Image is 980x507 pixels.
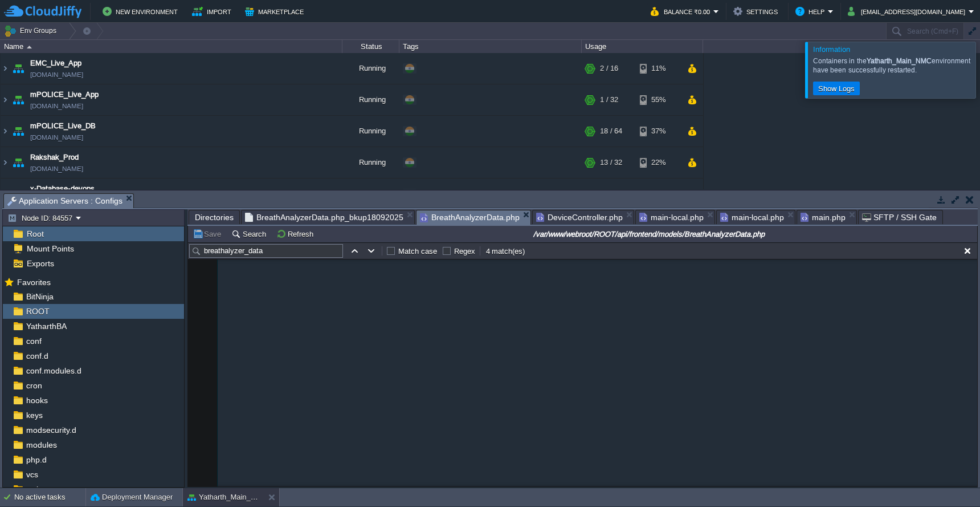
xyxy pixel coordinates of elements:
label: Match case [398,247,437,255]
button: New Environment [103,5,181,18]
img: AMDAwAAAACH5BAEAAAAALAAAAAABAAEAAAICRAEAOw== [10,116,26,147]
button: Marketplace [245,5,307,18]
div: Tags [400,40,581,53]
a: mPOLICE_Live_DB [30,120,96,132]
button: Help [795,5,828,18]
b: Yatharth_Main_NMC [867,57,932,65]
a: cron [24,380,44,391]
div: Containers in the environment have been successfully restarted. [813,56,973,75]
button: [EMAIL_ADDRESS][DOMAIN_NAME] [848,5,969,18]
li: /var/www/webroot/ROOT/api/common/config/main-local.php [635,210,715,224]
div: 10 / 32 [600,179,622,209]
div: Running [342,147,399,178]
div: 1 / 32 [600,84,618,115]
button: Balance ₹0.00 [651,5,713,18]
span: Directories [195,210,234,224]
a: YatharthBA [24,321,68,331]
span: BreathAnalyzerData.php [420,210,520,225]
a: [DOMAIN_NAME] [30,100,83,112]
div: 55% [640,84,677,115]
a: keys [24,410,44,420]
div: 18 / 64 [600,116,622,147]
div: Usage [582,40,703,53]
li: /var/www/webroot/ROOT/api/frontend/models/BreathAnalyzerData.php [416,210,531,224]
img: AMDAwAAAACH5BAEAAAAALAAAAAABAAEAAAICRAEAOw== [1,116,10,147]
img: CloudJiffy [4,5,81,19]
img: AMDAwAAAACH5BAEAAAAALAAAAAABAAEAAAICRAEAOw== [27,46,32,48]
label: Regex [454,247,475,255]
div: 4 match(es) [485,246,526,257]
a: vcs [24,469,40,480]
button: Settings [733,5,781,18]
a: mPOLICE_Live_App [30,89,99,100]
div: 37% [640,116,677,147]
a: php.d [24,455,48,465]
span: Favorites [15,277,52,287]
div: Running [342,53,399,84]
div: 62% [640,179,677,209]
div: 11% [640,53,677,84]
button: Env Groups [4,23,60,39]
span: Application Servers : Configs [7,194,122,208]
a: hooks [24,395,50,405]
button: Yatharth_Main_NMC [187,492,259,503]
a: Rakshak_Prod [30,152,79,163]
a: [DOMAIN_NAME] [30,163,83,175]
a: webroot [24,484,57,494]
li: /var/www/webroot/ROOT/api/frontend/models/BreathAnalyzerData.php_bkup18092025 [241,210,415,224]
a: conf.modules.d [24,366,83,376]
img: AMDAwAAAACH5BAEAAAAALAAAAAABAAEAAAICRAEAOw== [10,179,26,209]
img: AMDAwAAAACH5BAEAAAAALAAAAAABAAEAAAICRAEAOw== [10,53,26,84]
a: Mount Points [24,244,76,254]
span: main-local.php [720,210,785,224]
img: AMDAwAAAACH5BAEAAAAALAAAAAABAAEAAAICRAEAOw== [10,84,26,115]
div: Running [342,116,399,147]
a: EMC_Live_App [30,58,81,69]
span: DeviceController.php [536,210,623,224]
div: No active tasks [14,488,85,506]
a: Favorites [15,278,52,287]
div: Status [343,40,399,53]
a: Exports [24,258,56,269]
a: modsecurity.d [24,425,78,435]
a: x-Database-devops [30,183,95,194]
div: 22% [640,147,677,178]
a: modules [24,440,59,450]
a: BitNinja [24,291,55,302]
a: conf [24,336,43,346]
button: Deployment Manager [91,492,173,503]
span: Information [813,45,850,54]
img: AMDAwAAAACH5BAEAAAAALAAAAAABAAEAAAICRAEAOw== [1,179,10,209]
button: Import [192,5,235,18]
a: Root [24,229,46,239]
img: AMDAwAAAACH5BAEAAAAALAAAAAABAAEAAAICRAEAOw== [1,84,10,115]
button: Search [231,229,269,239]
div: Name [1,40,342,53]
li: /var/www/webroot/ROOT/api/frontend/controllers/DeviceController.php [532,210,634,224]
img: AMDAwAAAACH5BAEAAAAALAAAAAABAAEAAAICRAEAOw== [1,147,10,178]
a: [DOMAIN_NAME] [30,69,83,80]
div: 13 / 32 [600,147,622,178]
span: conf.d [24,351,50,361]
span: BreathAnalyzerData.php_bkup18092025 [245,210,403,224]
div: Running [342,179,399,209]
span: ROOT [24,306,51,317]
iframe: chat widget [932,461,969,496]
div: Running [342,84,399,115]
